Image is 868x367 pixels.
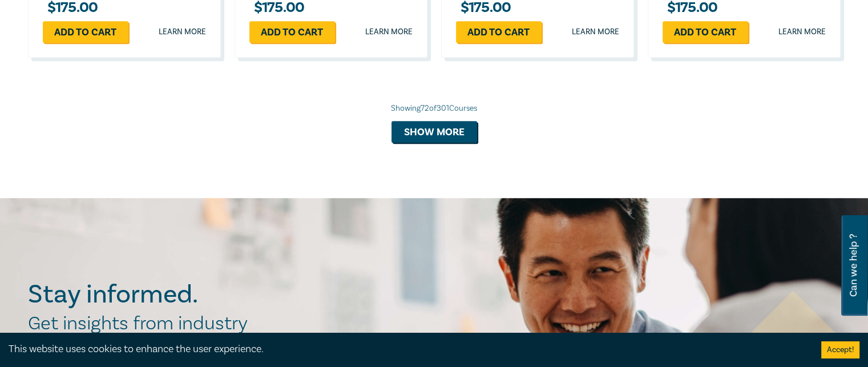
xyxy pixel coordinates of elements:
a: Add to cart [456,21,542,43]
a: Learn more [159,26,206,38]
a: Add to cart [663,21,748,43]
div: Showing 72 of 301 Courses [28,103,841,114]
button: Show more [391,121,477,143]
div: This website uses cookies to enhance the user experience. [9,342,804,357]
a: Add to cart [43,21,128,43]
a: Learn more [365,26,413,38]
a: Learn more [572,26,619,38]
span: Can we help ? [848,222,859,309]
a: Add to cart [249,21,335,43]
a: Learn more [778,26,826,38]
button: Accept cookies [821,341,859,358]
h2: Stay informed. [28,280,297,309]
